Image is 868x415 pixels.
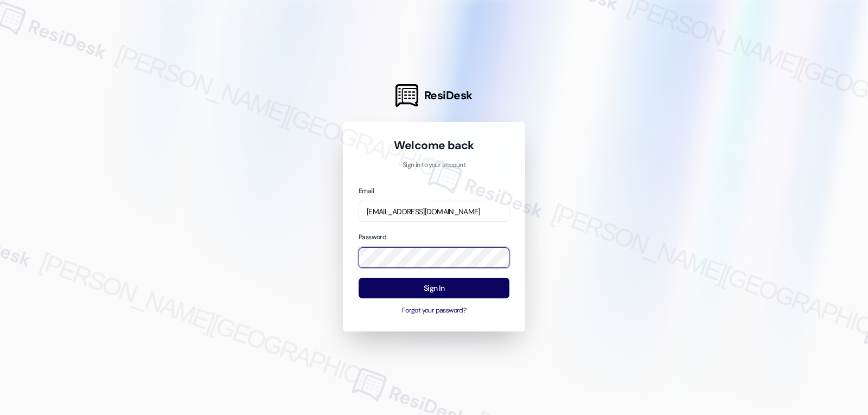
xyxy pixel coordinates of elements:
span: ResiDesk [424,88,473,103]
h1: Welcome back [359,138,509,153]
input: name@example.com [359,201,509,222]
button: Forgot your password? [359,306,509,316]
p: Sign in to your account [359,161,509,170]
img: ResiDesk Logo [395,84,418,107]
label: Email [359,187,374,195]
label: Password [359,233,386,241]
button: Sign In [359,278,509,299]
